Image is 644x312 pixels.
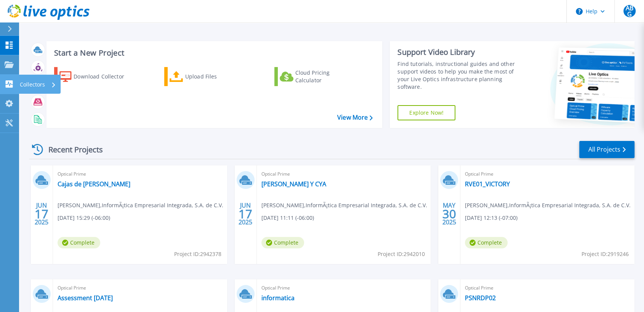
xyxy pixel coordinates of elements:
[465,237,508,248] span: Complete
[261,214,314,222] span: [DATE] 11:11 (-06:00)
[54,67,139,86] a: Download Collector
[54,49,372,57] h3: Start a New Project
[465,180,510,188] a: RVE01_VICTORY
[397,105,455,120] a: Explore Now!
[579,141,634,158] a: All Projects
[465,284,630,292] span: Optical Prime
[164,67,249,86] a: Upload Files
[261,201,427,210] span: [PERSON_NAME] , InformÃ¡tica Empresarial Integrada, S.A. de C.V.
[58,170,223,178] span: Optical Prime
[58,214,110,222] span: [DATE] 15:29 (-06:00)
[239,211,252,217] span: 17
[74,69,135,84] div: Download Collector
[261,237,304,248] span: Complete
[337,114,373,121] a: View More
[274,67,359,86] a: Cloud Pricing Calculator
[465,214,517,222] span: [DATE] 12:13 (-07:00)
[442,200,457,228] div: MAY 2025
[582,250,629,258] span: Project ID: 2919246
[238,200,253,228] div: JUN 2025
[623,5,636,17] span: ABG
[58,237,100,248] span: Complete
[397,47,521,57] div: Support Video Library
[261,170,426,178] span: Optical Prime
[58,201,223,210] span: [PERSON_NAME] , InformÃ¡tica Empresarial Integrada, S.A. de C.V.
[29,140,113,159] div: Recent Projects
[465,201,631,210] span: [PERSON_NAME] , InformÃ¡tica Empresarial Integrada, S.A. de C.V.
[295,69,356,84] div: Cloud Pricing Calculator
[34,200,49,228] div: JUN 2025
[58,180,130,188] a: Cajas de [PERSON_NAME]
[465,170,630,178] span: Optical Prime
[35,211,48,217] span: 17
[20,75,45,94] p: Collectors
[58,284,223,292] span: Optical Prime
[261,294,295,302] a: informatica
[465,294,496,302] a: PSNRDP02
[378,250,425,258] span: Project ID: 2942010
[261,180,326,188] a: [PERSON_NAME] Y CYA
[397,60,521,91] div: Find tutorials, instructional guides and other support videos to help you make the most of your L...
[261,284,426,292] span: Optical Prime
[58,294,113,302] a: Assessment [DATE]
[174,250,221,258] span: Project ID: 2942378
[185,69,246,84] div: Upload Files
[442,211,456,217] span: 30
